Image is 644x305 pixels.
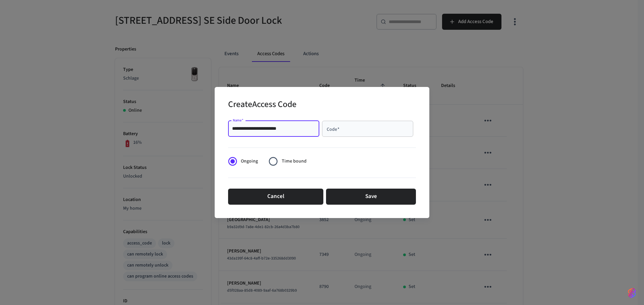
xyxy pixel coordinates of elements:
h2: Create Access Code [228,95,297,115]
span: Time bound [282,158,307,165]
button: Cancel [228,189,323,205]
img: SeamLogoGradient.69752ec5.svg [628,288,636,298]
button: Save [326,189,416,205]
span: Ongoing [241,158,258,165]
label: Name [233,118,244,123]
